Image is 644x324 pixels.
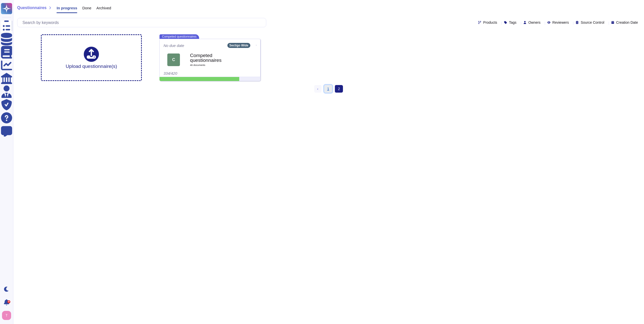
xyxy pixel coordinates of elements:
[164,71,177,75] span: 334/420
[317,87,318,91] span: ‹
[552,21,569,24] span: Reviewers
[20,18,266,27] input: Search by keywords
[324,85,332,93] a: 1
[164,44,184,47] span: No due date
[483,21,497,24] span: Products
[96,6,111,10] span: Archived
[335,85,343,93] span: 2
[1,310,15,321] button: user
[167,53,180,66] div: C
[616,21,638,24] span: Creation Date
[509,21,517,24] span: Tags
[190,53,240,63] b: Competed questionnaires
[2,311,11,320] img: user
[159,34,199,39] span: Competed questionnaires
[57,6,77,10] span: In progress
[190,64,240,66] span: 46 document s
[17,6,46,10] span: Questionnaires
[66,47,117,69] div: Upload questionnaire(s)
[7,300,10,303] div: 9+
[82,6,91,10] span: Done
[528,21,541,24] span: Owners
[581,21,604,24] span: Source Control
[227,43,250,48] div: Sectigo Wide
